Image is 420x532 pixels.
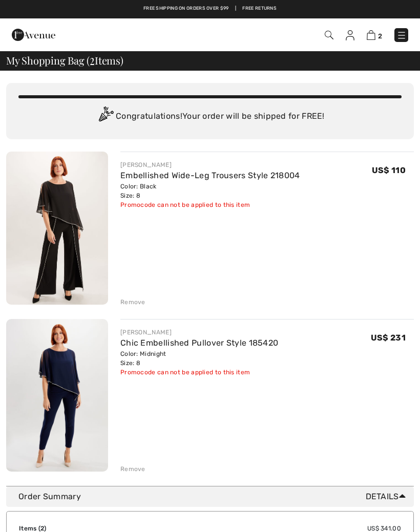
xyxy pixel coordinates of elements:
div: [PERSON_NAME] [120,160,300,169]
img: Chic Embellished Pullover Style 185420 [6,319,108,472]
a: Free Returns [242,5,277,12]
a: Chic Embellished Pullover Style 185420 [120,338,278,348]
span: US$ 231 [371,333,406,343]
img: Search [325,31,333,39]
span: 2 [90,53,95,66]
span: | [235,5,236,12]
div: Remove [120,297,145,307]
span: 2 [378,32,382,40]
div: [PERSON_NAME] [120,328,278,337]
span: My Shopping Bag ( Items) [6,55,123,66]
img: Congratulation2.svg [95,107,116,127]
div: Order Summary [18,491,410,503]
img: 1ère Avenue [12,25,55,45]
div: Remove [120,464,145,474]
img: Embellished Wide-Leg Trousers Style 218004 [6,152,108,305]
span: 2 [40,525,44,532]
span: US$ 110 [372,165,406,175]
img: Shopping Bag [367,30,375,40]
div: Promocode can not be applied to this item [120,200,300,209]
img: My Info [346,30,354,40]
span: Details [366,491,410,503]
a: Embellished Wide-Leg Trousers Style 218004 [120,171,300,180]
div: Congratulations! Your order will be shipped for FREE! [18,107,402,127]
div: Color: Midnight Size: 8 [120,349,278,368]
div: Color: Black Size: 8 [120,182,300,200]
img: Menu [396,30,407,40]
a: Free shipping on orders over $99 [143,5,229,12]
div: Promocode can not be applied to this item [120,368,278,377]
a: 2 [367,29,382,41]
a: 1ère Avenue [12,29,55,39]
